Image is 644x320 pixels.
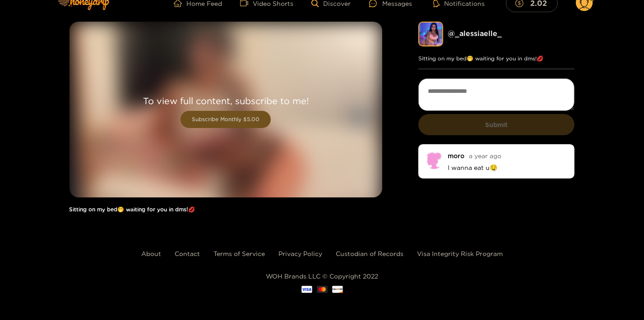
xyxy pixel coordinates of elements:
img: no-avatar.png [425,151,443,169]
a: Terms of Service [213,250,265,257]
p: To view full content, subscribe to me! [143,95,309,106]
a: Custodian of Records [336,250,403,257]
button: Subscribe Monthly $5.00 [181,111,271,128]
a: About [141,250,161,257]
a: Privacy Policy [278,250,322,257]
a: Contact [175,250,200,257]
p: I wanna eat u🤤 [448,164,568,172]
img: _alessiaelle_ [418,22,443,46]
button: Submit [418,114,575,135]
a: @ _alessiaelle_ [448,29,502,37]
p: Sitting on my bed🤭 waiting for you in dms!💋 [418,55,575,62]
span: a year ago [469,152,501,159]
h1: Sitting on my bed🤭 waiting for you in dms!💋 [69,206,382,213]
a: Visa Integrity Risk Program [417,250,503,257]
div: moro [448,152,464,159]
